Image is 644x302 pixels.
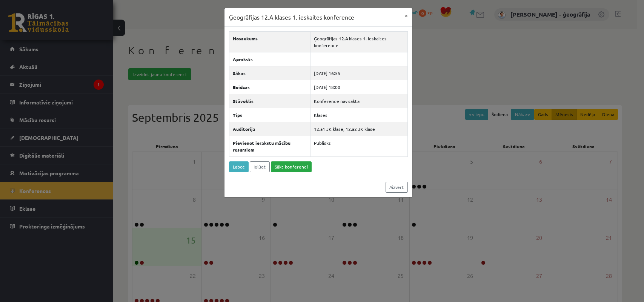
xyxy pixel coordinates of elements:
h3: Ģeogrāfijas 12.A klases 1. ieskaites konference [229,13,354,22]
a: Sākt konferenci [271,161,312,172]
td: Publisks [310,136,408,156]
th: Beidzas [229,80,310,94]
td: [DATE] 18:00 [310,80,408,94]
th: Auditorija [229,122,310,136]
th: Nosaukums [229,31,310,52]
td: 12.a1 JK klase, 12.a2 JK klase [310,122,408,136]
th: Apraksts [229,52,310,66]
th: Sākas [229,66,310,80]
th: Tips [229,108,310,122]
td: Klases [310,108,408,122]
a: Labot [229,161,249,172]
th: Pievienot ierakstu mācību resursiem [229,136,310,156]
th: Stāvoklis [229,94,310,108]
a: Ielūgt [250,161,270,172]
td: [DATE] 16:55 [310,66,408,80]
td: Konference nav sākta [310,94,408,108]
a: Aizvērt [386,182,408,193]
button: × [400,8,412,23]
td: Ģeogrāfijas 12.A klases 1. ieskaites konference [310,31,408,52]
